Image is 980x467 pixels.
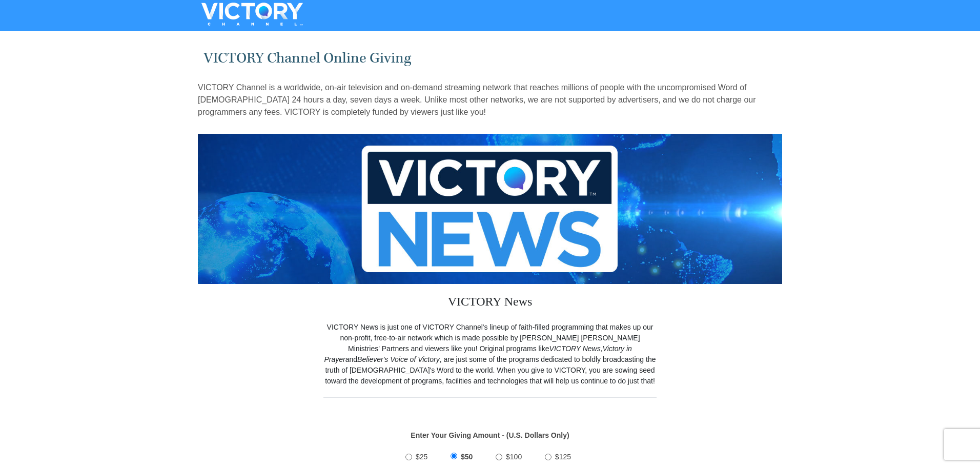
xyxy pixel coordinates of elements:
p: VICTORY Channel is a worldwide, on-air television and on-demand streaming network that reaches mi... [198,82,782,118]
span: $125 [555,453,571,461]
span: $100 [506,453,522,461]
img: VICTORYTHON - VICTORY Channel [188,3,316,26]
h1: VICTORY Channel Online Giving [203,50,777,67]
div: VICTORY News is just one of VICTORY Channel's lineup of faith-filled programming that makes up ou... [323,322,657,387]
i: Victory in Prayer [324,344,631,363]
strong: Enter Your Giving Amount - (U.S. Dollars Only) [411,431,569,439]
i: VICTORY News [549,344,601,353]
span: $50 [461,453,473,461]
h3: VICTORY News [323,284,657,322]
i: Believer's Voice of Victory [357,355,440,363]
span: $25 [416,453,427,461]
